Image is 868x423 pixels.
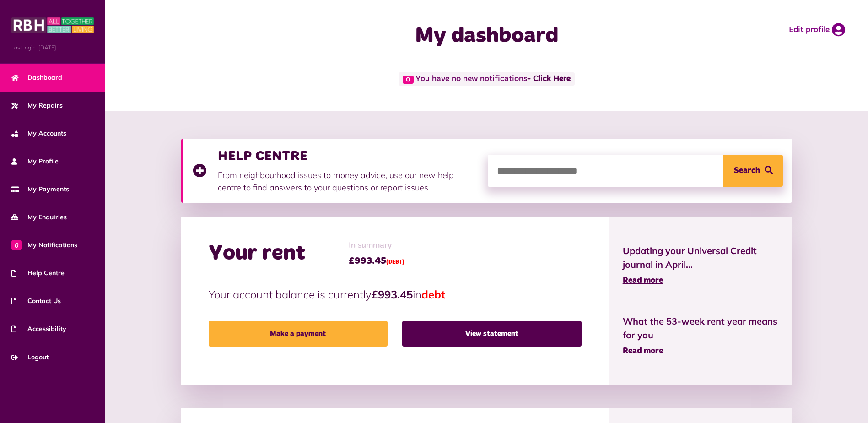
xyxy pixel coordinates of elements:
span: 0 [403,76,414,84]
span: Logout [11,352,49,362]
span: My Profile [11,157,59,166]
strong: £993.45 [372,287,413,301]
span: Dashboard [11,73,62,82]
a: View statement [402,321,581,347]
span: You have no new notifications [399,72,575,86]
span: Accessibility [11,324,66,334]
span: Read more [623,277,663,285]
a: Make a payment [209,321,388,347]
span: Updating your Universal Credit journal in April... [623,244,779,271]
span: In summary [349,239,404,252]
span: £993.45 [349,254,404,268]
span: debt [421,287,445,301]
span: My Notifications [11,240,77,250]
span: 0 [11,240,22,250]
a: What the 53-week rent year means for you Read more [623,315,779,358]
span: Help Centre [11,268,65,278]
a: - Click Here [527,75,571,83]
span: What the 53-week rent year means for you [623,315,779,342]
span: (DEBT) [386,260,404,265]
button: Search [723,155,783,187]
a: Updating your Universal Credit journal in April... Read more [623,244,779,287]
span: Read more [623,347,663,355]
h3: HELP CENTRE [218,148,479,164]
h2: Your rent [209,240,305,267]
span: My Accounts [11,129,66,138]
span: My Enquiries [11,212,67,222]
span: Contact Us [11,296,61,306]
span: Last login: [DATE] [11,43,94,52]
img: MyRBH [11,16,94,34]
p: From neighbourhood issues to money advice, use our new help centre to find answers to your questi... [218,169,479,194]
span: My Payments [11,184,69,194]
a: Edit profile [789,23,845,37]
span: My Repairs [11,101,63,110]
span: Search [734,155,760,187]
h1: My dashboard [305,23,669,49]
p: Your account balance is currently in [209,286,582,303]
